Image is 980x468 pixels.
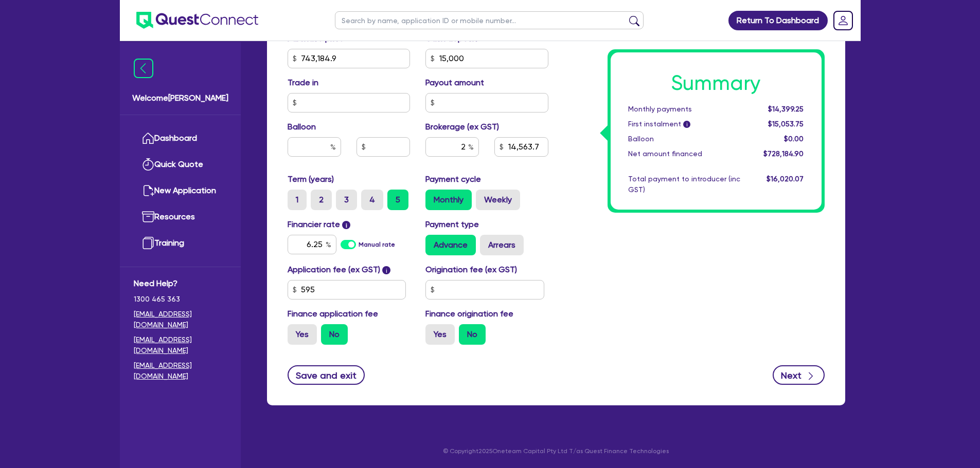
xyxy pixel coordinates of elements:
[773,365,825,385] button: Next
[425,308,513,320] label: Finance origination fee
[620,104,748,115] div: Monthly payments
[134,152,227,178] a: Quick Quote
[628,71,804,96] h1: Summary
[311,190,332,210] label: 2
[425,235,476,255] label: Advance
[768,120,804,128] span: $15,053.75
[136,12,258,29] img: quest-connect-logo-blue
[288,308,378,320] label: Finance application fee
[425,190,472,210] label: Monthly
[480,235,524,255] label: Arrears
[342,221,350,229] span: i
[321,324,348,345] label: No
[359,240,395,249] label: Manual rate
[142,184,154,197] img: new-application
[335,11,644,29] input: Search by name, application ID or mobile number...
[134,294,227,305] span: 1300 465 363
[142,158,154,171] img: quick-quote
[288,264,380,276] label: Application fee (ex GST)
[288,365,365,385] button: Save and exit
[425,324,455,345] label: Yes
[728,11,828,30] a: Return To Dashboard
[830,7,857,34] a: Dropdown toggle
[134,125,227,152] a: Dashboard
[260,446,852,456] p: © Copyright 2025 Oneteam Capital Pty Ltd T/as Quest Finance Technologies
[288,324,317,345] label: Yes
[683,121,690,128] span: i
[620,174,748,195] div: Total payment to introducer (inc GST)
[361,190,383,210] label: 4
[387,190,408,210] label: 5
[425,121,499,133] label: Brokerage (ex GST)
[134,309,227,330] a: [EMAIL_ADDRESS][DOMAIN_NAME]
[288,121,316,133] label: Balloon
[763,149,804,158] span: $728,184.90
[620,119,748,129] div: First instalment
[336,190,357,210] label: 3
[142,211,154,223] img: resources
[134,334,227,356] a: [EMAIL_ADDRESS][DOMAIN_NAME]
[288,77,318,89] label: Trade in
[425,173,481,185] label: Payment cycle
[134,277,227,290] span: Need Help?
[459,324,486,345] label: No
[288,190,307,210] label: 1
[288,173,334,185] label: Term (years)
[425,77,484,89] label: Payout amount
[134,204,227,230] a: Resources
[768,105,804,113] span: $14,399.25
[134,230,227,256] a: Training
[288,218,351,231] label: Financier rate
[767,175,804,183] span: $16,020.07
[382,266,390,274] span: i
[134,178,227,204] a: New Application
[142,237,154,249] img: training
[425,218,479,231] label: Payment type
[476,190,520,210] label: Weekly
[784,135,804,143] span: $0.00
[134,360,227,382] a: [EMAIL_ADDRESS][DOMAIN_NAME]
[134,59,153,78] img: icon-menu-close
[425,264,517,276] label: Origination fee (ex GST)
[620,148,748,159] div: Net amount financed
[132,92,228,104] span: Welcome [PERSON_NAME]
[620,134,748,144] div: Balloon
